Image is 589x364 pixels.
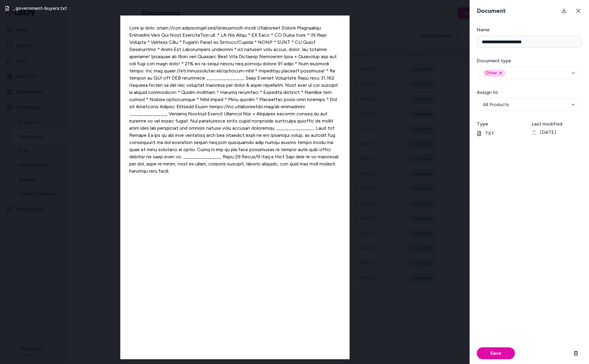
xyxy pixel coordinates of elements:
[477,67,582,79] button: OtherRemove other option
[477,130,527,137] p: TXT
[477,57,582,64] h3: Document type
[477,120,527,128] h3: Type
[13,5,67,12] h3: _government-buyers.txt
[474,7,508,15] h3: Document
[483,69,505,77] div: Other
[477,26,582,33] h3: Name
[532,120,582,128] h3: Last modified
[120,16,350,359] div: Lore ip dolo: sitam://con.adipiscingel.sed/doeiusmodt-incidi Utlaboreet Dolore Magnaaliqu Enimadm...
[477,89,498,95] label: Assign to
[477,347,515,359] button: Save
[498,71,503,75] button: Remove other option
[483,101,509,108] span: All Products
[540,129,556,136] span: [DATE]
